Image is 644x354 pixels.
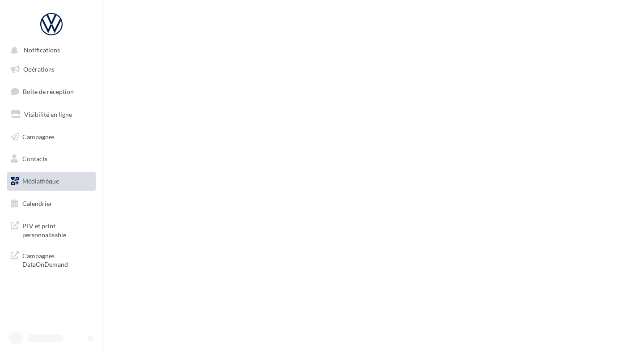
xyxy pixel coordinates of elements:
a: Boîte de réception [5,82,97,101]
a: Campagnes DataOnDemand [5,246,97,273]
a: Calendrier [5,194,97,213]
span: Opérations [23,65,55,73]
span: Notifications [24,47,60,54]
a: Campagnes [5,128,97,146]
span: Campagnes [22,132,55,140]
a: Médiathèque [5,172,97,191]
span: Médiathèque [22,177,59,185]
span: Campagnes DataOnDemand [22,250,92,269]
a: Opérations [5,60,97,79]
a: PLV et print personnalisable [5,216,97,243]
a: Contacts [5,149,97,168]
span: Calendrier [22,200,52,207]
span: Visibilité en ligne [24,111,72,118]
span: Boîte de réception [23,88,74,95]
span: Contacts [22,155,47,162]
span: PLV et print personnalisable [22,220,92,239]
a: Visibilité en ligne [5,105,97,124]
